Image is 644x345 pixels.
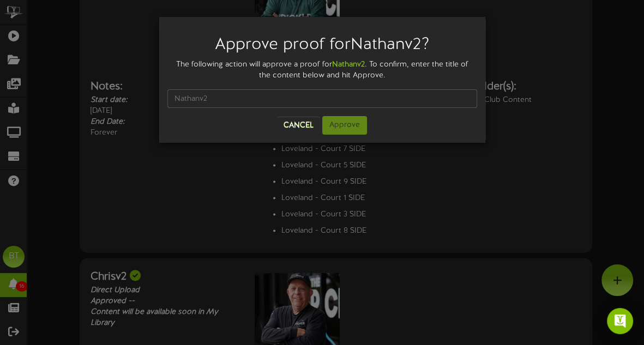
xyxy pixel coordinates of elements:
h2: Approve proof for Nathanv2 ? [176,36,469,54]
div: Open Intercom Messenger [607,308,633,334]
button: Approve [322,116,367,135]
input: Nathanv2 [167,89,477,108]
div: The following action will approve a proof for . To confirm, enter the title of the content below ... [167,59,477,81]
button: Cancel [277,117,320,134]
strong: Nathanv2 [332,60,365,69]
